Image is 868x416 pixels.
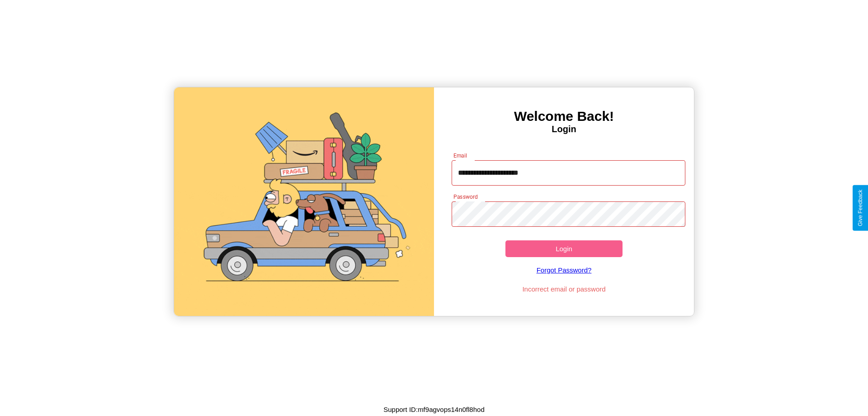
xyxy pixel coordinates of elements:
a: Forgot Password? [447,257,681,283]
p: Incorrect email or password [447,283,681,295]
img: gif [174,87,434,316]
button: Login [505,240,623,257]
label: Password [453,193,477,201]
p: Support ID: mf9agvops14n0fl8hod [383,403,485,416]
h3: Welcome Back! [434,109,694,124]
label: Email [453,152,467,159]
div: Give Feedback [857,190,863,226]
h4: Login [434,124,694,134]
